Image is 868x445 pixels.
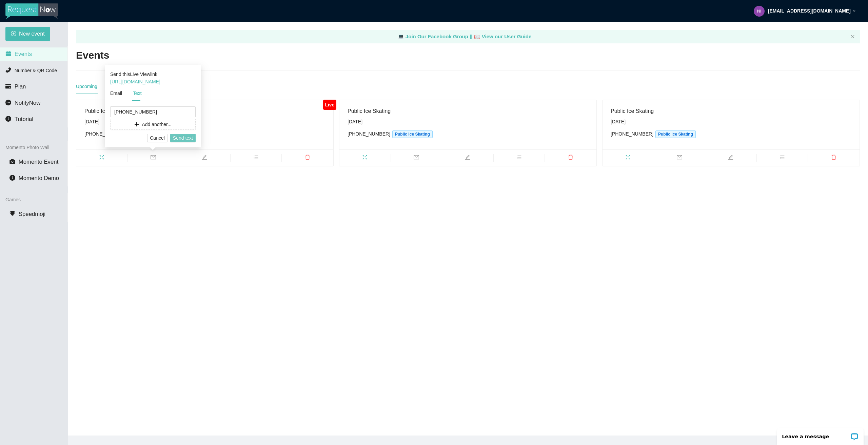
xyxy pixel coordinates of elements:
[545,155,596,162] span: delete
[398,34,404,39] span: laptop
[19,29,45,38] span: New event
[84,107,325,115] div: Public Ice Skating
[15,116,33,122] span: Tutorial
[5,116,11,122] span: info-circle
[5,27,50,41] button: plus-circleNew event
[9,211,15,217] span: trophy
[15,68,57,73] span: Number & QR Code
[474,34,532,39] a: laptop View our User Guide
[9,159,15,164] span: camera
[494,155,545,162] span: bars
[5,67,11,73] span: phone
[442,155,493,162] span: edit
[392,130,433,138] span: Public Ice Skating
[231,155,282,162] span: bars
[15,51,32,57] span: Events
[852,9,856,13] span: down
[348,130,588,138] div: [PHONE_NUMBER]
[654,155,705,162] span: mail
[84,118,325,125] div: [DATE]
[11,31,16,37] span: plus-circle
[128,155,179,162] span: mail
[19,175,59,181] span: Momento Demo
[15,100,40,106] span: NotifyNow
[808,155,860,162] span: delete
[773,424,868,445] iframe: LiveChat chat widget
[757,155,808,162] span: bars
[134,122,139,127] span: plus
[611,118,851,125] div: [DATE]
[851,35,855,39] button: close
[603,155,654,162] span: fullscreen
[768,8,851,14] strong: [EMAIL_ADDRESS][DOMAIN_NAME]
[76,48,109,62] h2: Events
[611,130,851,138] div: [PHONE_NUMBER]
[110,119,196,130] button: plusAdd another...
[5,51,11,57] span: calendar
[391,155,442,162] span: mail
[110,79,160,84] a: [URL][DOMAIN_NAME]
[15,83,26,90] span: Plan
[5,3,58,19] img: RequestNow
[398,34,474,39] a: laptop Join Our Facebook Group ||
[150,134,165,142] span: Cancel
[173,134,193,142] span: Send text
[655,130,696,138] span: Public Ice Skating
[348,118,588,125] div: [DATE]
[323,100,336,110] div: Live
[110,70,196,78] div: Send this Live View link
[19,211,45,217] span: Speedmoji
[147,134,167,142] button: Cancel
[84,130,325,138] div: [PHONE_NUMBER]
[348,107,588,115] div: Public Ice Skating
[179,155,230,162] span: edit
[76,83,97,90] div: Upcoming
[9,175,15,181] span: info-circle
[110,89,122,97] div: Email
[76,155,127,162] span: fullscreen
[611,107,851,115] div: Public Ice Skating
[339,155,391,162] span: fullscreen
[754,6,765,17] img: 7940b34e972d98f702301fe925ff6c28
[5,100,11,105] span: message
[170,134,196,142] button: Send text
[474,34,480,39] span: laptop
[705,155,756,162] span: edit
[133,89,142,97] div: Text
[5,83,11,89] span: credit-card
[282,155,333,162] span: delete
[19,159,59,165] span: Momento Event
[142,121,171,128] span: Add another...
